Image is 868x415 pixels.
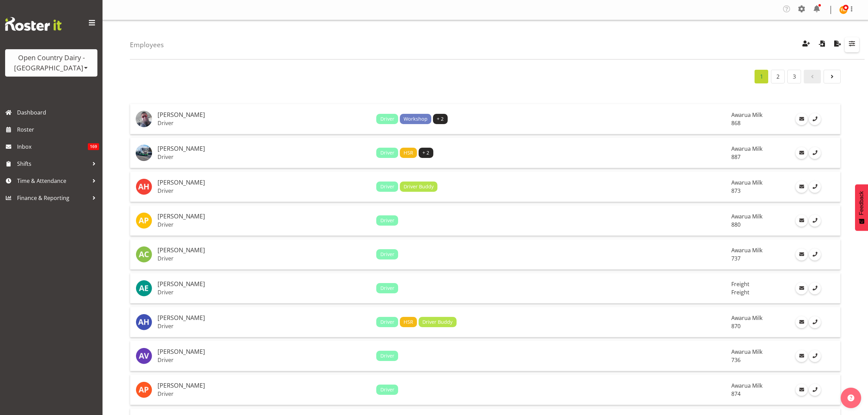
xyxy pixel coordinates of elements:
[5,17,62,31] img: Rosterit website logo
[404,318,413,326] span: HSR
[130,41,164,49] h4: Employees
[437,115,444,123] span: + 2
[731,187,741,195] span: 873
[158,289,371,296] p: Driver
[809,181,821,193] a: Call Employee
[799,37,813,52] button: Create Employees
[845,37,859,52] button: Filter Employees
[731,280,749,288] span: Freight
[136,111,152,127] img: alan-rolton04c296bc37223c8dd08f2cd7387a414a.png
[136,280,152,296] img: andy-earnshaw7380.jpg
[839,6,847,14] img: tim-magness10922.jpg
[158,111,371,118] h5: [PERSON_NAME]
[17,107,99,118] span: Dashboard
[380,251,394,258] span: Driver
[731,119,741,127] span: 868
[731,213,762,220] span: Awarua Milk
[809,147,821,159] a: Call Employee
[12,53,91,73] div: Open Country Dairy - [GEOGRAPHIC_DATA]
[855,184,868,231] button: Feedback - Show survey
[136,381,152,398] img: annette-parker10197.jpg
[731,382,762,389] span: Awarua Milk
[380,284,394,292] span: Driver
[809,215,821,227] a: Call Employee
[404,149,413,157] span: HSR
[17,193,89,203] span: Finance & Reporting
[809,350,821,362] a: Call Employee
[787,70,801,83] a: Page 3.
[847,394,854,401] img: help-xxl-2.png
[380,217,394,224] span: Driver
[158,247,371,254] h5: [PERSON_NAME]
[158,314,371,321] h5: [PERSON_NAME]
[136,348,152,364] img: andy-van-brecht9849.jpg
[404,183,434,190] span: Driver Buddy
[804,70,821,83] a: Page 0.
[136,178,152,195] img: andrew-henderson7383.jpg
[809,113,821,125] a: Call Employee
[731,111,762,119] span: Awarua Milk
[809,282,821,294] a: Call Employee
[158,390,371,397] p: Driver
[136,145,152,161] img: andrew-muirad45df72db9e0ef9b86311889fb83021.png
[796,282,808,294] a: Email Employee
[158,357,371,363] p: Driver
[158,179,371,186] h5: [PERSON_NAME]
[158,120,371,126] p: Driver
[17,142,88,152] span: Inbox
[380,386,394,393] span: Driver
[158,255,371,262] p: Driver
[731,221,741,228] span: 880
[731,255,741,262] span: 737
[158,145,371,152] h5: [PERSON_NAME]
[858,191,865,215] span: Feedback
[796,350,808,362] a: Email Employee
[731,179,762,186] span: Awarua Milk
[136,314,152,330] img: andy-haywood7381.jpg
[731,356,741,364] span: 736
[17,124,99,135] span: Roster
[380,318,394,326] span: Driver
[824,70,841,83] a: Page 2.
[830,37,845,52] button: Export Employees
[422,149,429,157] span: + 2
[731,145,762,152] span: Awarua Milk
[158,221,371,228] p: Driver
[380,115,394,123] span: Driver
[809,316,821,328] a: Call Employee
[771,70,785,83] a: Page 2.
[731,322,741,330] span: 870
[796,147,808,159] a: Email Employee
[796,181,808,193] a: Email Employee
[731,246,762,254] span: Awarua Milk
[815,37,829,52] button: Import Employees
[809,384,821,396] a: Call Employee
[158,382,371,389] h5: [PERSON_NAME]
[380,183,394,190] span: Driver
[158,213,371,220] h5: [PERSON_NAME]
[731,153,741,161] span: 887
[731,314,762,322] span: Awarua Milk
[88,143,99,150] span: 169
[17,159,89,169] span: Shifts
[158,348,371,355] h5: [PERSON_NAME]
[136,246,152,263] img: andrew-crawford10983.jpg
[796,215,808,227] a: Email Employee
[158,323,371,330] p: Driver
[158,187,371,194] p: Driver
[380,352,394,360] span: Driver
[422,318,452,326] span: Driver Buddy
[404,115,428,123] span: Workshop
[380,149,394,157] span: Driver
[158,281,371,287] h5: [PERSON_NAME]
[809,249,821,260] a: Call Employee
[136,212,152,229] img: andrew-poole7464.jpg
[731,348,762,356] span: Awarua Milk
[158,153,371,160] p: Driver
[17,176,89,186] span: Time & Attendance
[796,316,808,328] a: Email Employee
[731,289,749,296] span: Freight
[731,390,741,398] span: 874
[796,249,808,260] a: Email Employee
[796,113,808,125] a: Email Employee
